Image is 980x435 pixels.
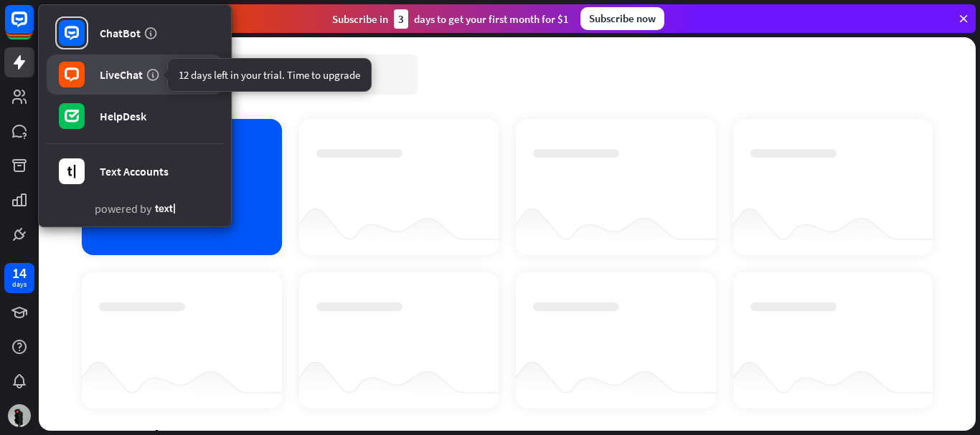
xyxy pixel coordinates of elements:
[394,9,408,29] div: 3
[12,279,27,290] div: days
[11,6,55,49] button: Open LiveChat chat widget
[4,263,34,293] a: 14 days
[332,9,569,29] div: Subscribe in days to get your first month for $1
[580,7,664,30] div: Subscribe now
[12,267,27,279] div: 14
